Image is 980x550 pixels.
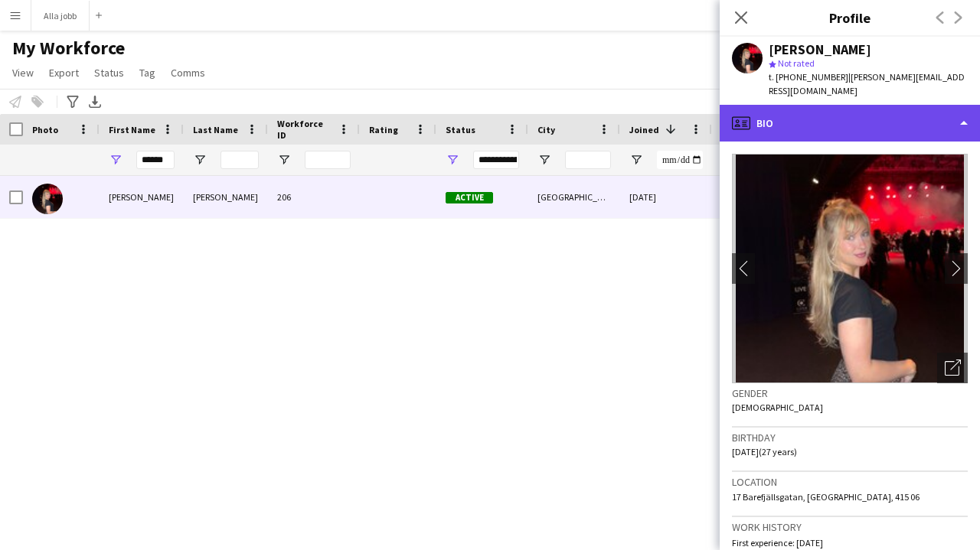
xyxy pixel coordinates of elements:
[277,118,332,141] span: Workforce ID
[193,153,207,167] button: Open Filter Menu
[732,446,797,457] span: [DATE] (27 years)
[94,66,124,80] span: Status
[712,176,804,218] div: 137 days
[732,431,968,444] h3: Birthday
[769,71,965,96] span: | [PERSON_NAME][EMAIL_ADDRESS][DOMAIN_NAME]
[31,1,90,31] button: Alla jobb
[446,124,475,135] span: Status
[629,124,659,135] span: Joined
[446,153,459,167] button: Open Filter Menu
[171,66,205,80] span: Comms
[86,93,104,111] app-action-btn: Export XLSX
[133,63,162,83] a: Tag
[732,537,968,548] p: First experience: [DATE]
[184,176,268,218] div: [PERSON_NAME]
[88,63,130,83] a: Status
[732,402,823,413] span: [DEMOGRAPHIC_DATA]
[769,71,848,83] span: t. [PHONE_NUMBER]
[136,151,175,169] input: First Name Filter Input
[32,184,63,214] img: Hannah Digre dahlström
[629,153,643,167] button: Open Filter Menu
[620,176,712,218] div: [DATE]
[937,353,968,383] div: Open photos pop-in
[732,475,968,489] h3: Location
[6,63,40,83] a: View
[165,63,211,83] a: Comms
[32,124,58,135] span: Photo
[139,66,155,80] span: Tag
[446,192,493,203] span: Active
[720,8,980,28] h3: Profile
[43,63,85,83] a: Export
[732,491,920,503] span: 17 Barefjällsgatan, [GEOGRAPHIC_DATA], 415 06
[220,151,259,169] input: Last Name Filter Input
[769,43,871,57] div: [PERSON_NAME]
[109,124,155,135] span: First Name
[12,66,34,80] span: View
[193,124,238,135] span: Last Name
[109,153,122,167] button: Open Filter Menu
[277,153,291,167] button: Open Filter Menu
[49,66,79,80] span: Export
[305,151,351,169] input: Workforce ID Filter Input
[778,57,815,69] span: Not rated
[100,176,184,218] div: [PERSON_NAME]
[732,386,968,400] h3: Gender
[64,93,82,111] app-action-btn: Advanced filters
[537,153,551,167] button: Open Filter Menu
[657,151,703,169] input: Joined Filter Input
[537,124,555,135] span: City
[369,124,398,135] span: Rating
[565,151,611,169] input: City Filter Input
[12,37,125,60] span: My Workforce
[720,105,980,142] div: Bio
[528,176,620,218] div: [GEOGRAPHIC_DATA]
[732,154,968,383] img: Crew avatar or photo
[268,176,360,218] div: 206
[732,520,968,534] h3: Work history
